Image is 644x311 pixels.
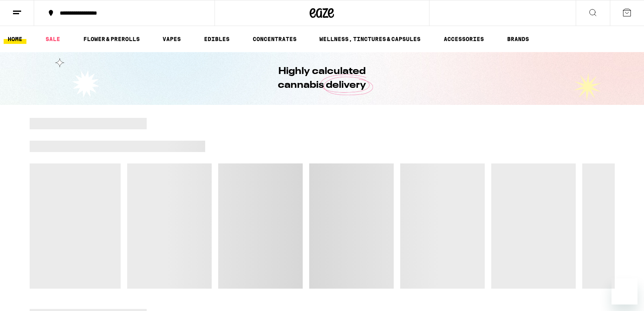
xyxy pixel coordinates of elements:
[315,34,425,44] a: WELLNESS, TINCTURES & CAPSULES
[200,34,234,44] a: EDIBLES
[255,65,389,92] h1: Highly calculated cannabis delivery
[440,34,488,44] a: ACCESSORIES
[611,278,637,304] iframe: Button to launch messaging window
[41,34,64,44] a: SALE
[249,34,301,44] a: CONCENTRATES
[4,34,26,44] a: HOME
[158,34,185,44] a: VAPES
[79,34,144,44] a: FLOWER & PREROLLS
[503,34,533,44] a: BRANDS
